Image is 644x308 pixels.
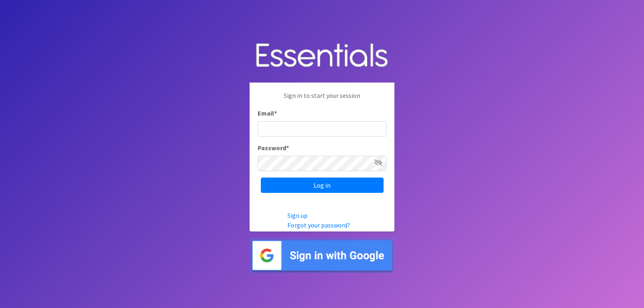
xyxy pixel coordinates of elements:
img: Sign in with Google [250,238,394,273]
a: Sign up [287,211,308,219]
label: Password [258,143,289,153]
label: Email [258,108,277,118]
abbr: required [274,109,277,117]
img: Human Essentials [250,35,394,76]
p: Sign in to start your session [258,91,386,108]
abbr: required [286,144,289,152]
a: Forgot your password? [287,221,350,229]
input: Log in [261,178,384,193]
